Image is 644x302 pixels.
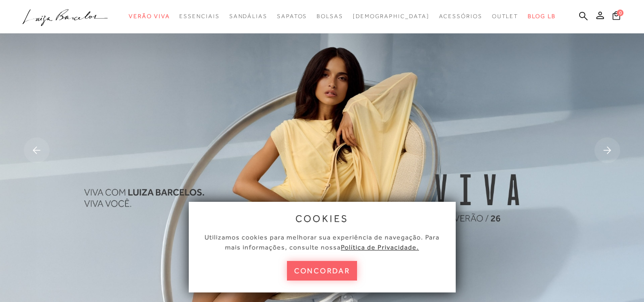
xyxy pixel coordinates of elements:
[528,8,555,25] a: BLOG LB
[179,13,219,20] span: Essenciais
[317,8,343,25] a: categoryNavScreenReaderText
[129,8,170,25] a: categoryNavScreenReaderText
[277,13,307,20] span: Sapatos
[439,8,482,25] a: categoryNavScreenReaderText
[129,13,170,20] span: Verão Viva
[229,13,267,20] span: Sandálias
[229,8,267,25] a: categoryNavScreenReaderText
[492,13,519,20] span: Outlet
[204,233,440,251] span: Utilizamos cookies para melhorar sua experiência de navegação. Para mais informações, consulte nossa
[492,8,519,25] a: categoryNavScreenReaderText
[277,8,307,25] a: categoryNavScreenReaderText
[179,8,219,25] a: categoryNavScreenReaderText
[317,13,343,20] span: Bolsas
[617,10,624,16] span: 0
[610,10,623,23] button: 0
[353,8,429,25] a: noSubCategoriesText
[353,13,429,20] span: [DEMOGRAPHIC_DATA]
[528,13,555,20] span: BLOG LB
[439,13,482,20] span: Acessórios
[341,243,419,251] a: Política de Privacidade.
[296,213,349,224] span: cookies
[287,261,358,281] button: concordar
